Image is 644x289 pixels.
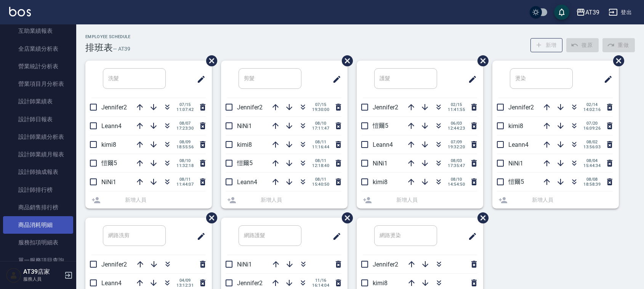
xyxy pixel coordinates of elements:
[373,261,398,268] span: Jennifer2
[585,8,599,17] div: AT39
[508,104,534,111] span: Jennifer2
[192,227,206,246] span: 修改班表的標題
[312,102,329,107] span: 07/15
[448,140,465,144] span: 07/09
[23,268,62,276] h5: AT39店家
[373,141,393,148] span: Leann4
[237,122,252,130] span: NiNi1
[103,225,166,246] input: 排版標題
[373,160,388,167] span: NiNi1
[373,104,398,111] span: Jennifer2
[85,34,131,39] h2: Employee Schedule
[3,199,73,216] a: 商品銷售排行榜
[472,50,490,72] span: 刪除班表
[606,5,635,19] button: 登出
[176,102,194,107] span: 07/15
[237,141,252,148] span: kimi8
[336,207,354,229] span: 刪除班表
[448,107,465,112] span: 11:41:55
[3,93,73,110] a: 設計師業績表
[3,111,73,128] a: 設計師日報表
[312,182,329,187] span: 15:40:50
[3,216,73,234] a: 商品消耗明細
[176,177,194,182] span: 08/11
[9,7,31,16] img: Logo
[583,102,601,107] span: 02/14
[583,158,601,163] span: 08/04
[448,121,465,126] span: 06/03
[101,261,127,268] span: Jennifer2
[312,278,329,283] span: 11/16
[328,70,341,88] span: 修改班表的標題
[176,144,194,149] span: 18:55:56
[328,227,341,246] span: 修改班表的標題
[373,279,388,287] span: kimi8
[583,107,601,112] span: 14:02:16
[101,178,116,186] span: NiNi1
[373,178,388,186] span: kimi8
[583,163,601,168] span: 15:44:34
[312,177,329,182] span: 08/11
[508,141,529,148] span: Leann4
[176,163,194,168] span: 11:32:18
[237,159,253,167] span: 愷爾5
[583,121,601,126] span: 07/20
[237,261,252,268] span: NiNi1
[6,268,21,283] img: Person
[176,121,194,126] span: 08/07
[607,50,625,72] span: 刪除班表
[239,68,301,89] input: 排版標題
[237,178,257,186] span: Leann4
[3,146,73,163] a: 設計師業績月報表
[583,144,601,149] span: 13:56:03
[239,225,301,246] input: 排版標題
[508,122,523,130] span: kimi8
[448,182,465,187] span: 14:54:50
[312,158,329,163] span: 08/11
[85,42,113,53] h3: 排班表
[3,75,73,93] a: 營業項目月分析表
[312,140,329,144] span: 08/11
[3,40,73,58] a: 全店業績分析表
[312,107,329,112] span: 19:30:00
[583,140,601,144] span: 08/02
[312,163,329,168] span: 12:18:40
[583,126,601,131] span: 16:09:26
[373,122,388,129] span: 愷爾5
[336,50,354,72] span: 刪除班表
[23,276,62,283] p: 服務人員
[101,141,116,148] span: kimi8
[448,144,465,149] span: 19:32:20
[463,227,477,246] span: 修改班表的標題
[3,181,73,199] a: 設計師排行榜
[176,107,194,112] span: 11:07:42
[200,50,218,72] span: 刪除班表
[510,68,573,89] input: 排版標題
[583,177,601,182] span: 08/08
[448,163,465,168] span: 17:35:47
[448,126,465,131] span: 12:44:23
[374,68,437,89] input: 排版標題
[176,283,194,288] span: 13:12:31
[374,225,437,246] input: 排版標題
[176,182,194,187] span: 11:44:07
[101,122,122,130] span: Leann4
[472,207,490,229] span: 刪除班表
[237,279,263,287] span: Jennifer2
[312,121,329,126] span: 08/10
[508,160,523,167] span: NiNi1
[312,126,329,131] span: 17:11:47
[312,144,329,149] span: 11:16:44
[448,102,465,107] span: 02/15
[3,128,73,146] a: 設計師業績分析表
[101,104,127,111] span: Jennifer2
[3,58,73,75] a: 營業統計分析表
[200,207,218,229] span: 刪除班表
[583,182,601,187] span: 18:58:39
[176,278,194,283] span: 04/09
[3,22,73,40] a: 互助業績報表
[101,159,117,167] span: 愷爾5
[192,70,206,88] span: 修改班表的標題
[3,163,73,181] a: 設計師抽成報表
[237,104,263,111] span: Jennifer2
